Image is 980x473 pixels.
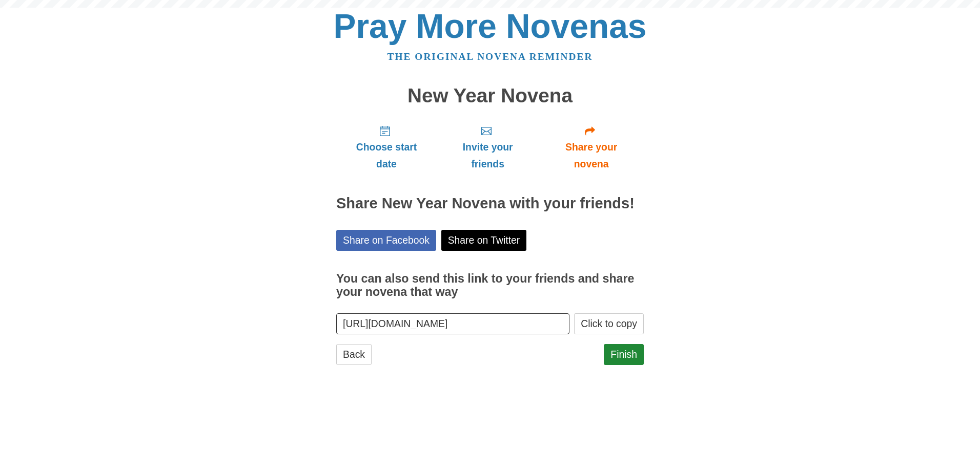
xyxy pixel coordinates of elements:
[346,139,426,173] span: Choose start date
[336,344,372,365] a: Back
[437,117,539,178] a: Invite your friends
[336,85,644,107] h1: New Year Novena
[574,313,644,334] button: Click to copy
[539,117,644,178] a: Share your novena
[334,7,647,45] a: Pray More Novenas
[604,344,644,365] a: Finish
[447,139,528,173] span: Invite your friends
[387,51,593,62] a: The original novena reminder
[336,196,644,212] h2: Share New Year Novena with your friends!
[549,139,634,173] span: Share your novena
[336,230,436,251] a: Share on Facebook
[336,272,644,298] h3: You can also send this link to your friends and share your novena that way
[441,230,527,251] a: Share on Twitter
[336,117,437,178] a: Choose start date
